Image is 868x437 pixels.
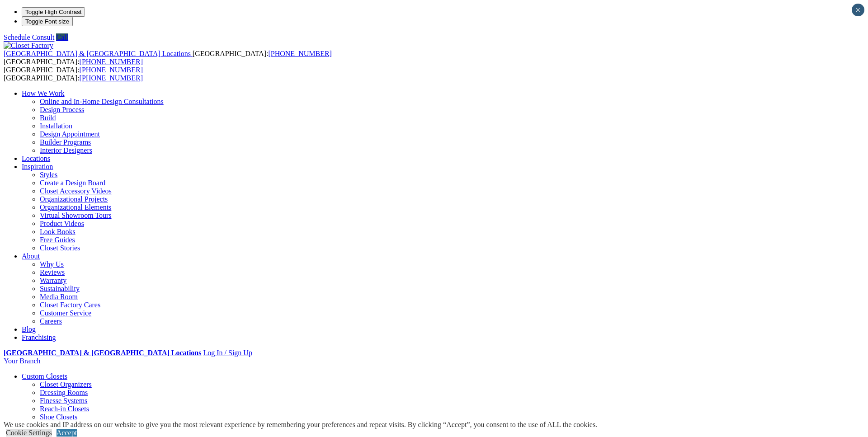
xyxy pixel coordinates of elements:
[80,66,143,74] a: [PHONE_NUMBER]
[40,203,111,211] a: Organizational Elements
[40,268,65,276] a: Reviews
[57,429,77,437] a: Accept
[4,421,597,429] div: We use cookies and IP address on our website to give you the most relevant experience by remember...
[40,171,57,179] a: Styles
[4,42,53,50] img: Closet Factory
[22,89,65,97] a: How We Work
[22,155,50,162] a: Locations
[40,260,64,268] a: Why Us
[56,33,68,41] a: Call
[268,50,331,57] a: [PHONE_NUMBER]
[22,325,36,333] a: Blog
[22,163,53,170] a: Inspiration
[40,130,100,138] a: Design Appointment
[80,74,143,82] a: [PHONE_NUMBER]
[4,50,332,66] span: [GEOGRAPHIC_DATA]: [GEOGRAPHIC_DATA]:
[22,7,85,17] button: Toggle High Contrast
[40,195,108,203] a: Organizational Projects
[40,187,112,195] a: Closet Accessory Videos
[40,381,92,388] a: Closet Organizers
[4,349,201,357] a: [GEOGRAPHIC_DATA] & [GEOGRAPHIC_DATA] Locations
[22,17,73,26] button: Toggle Font size
[40,317,62,325] a: Careers
[40,285,80,292] a: Sustainability
[22,372,67,380] a: Custom Closets
[80,58,143,66] a: [PHONE_NUMBER]
[40,389,88,396] a: Dressing Rooms
[40,293,78,301] a: Media Room
[40,138,91,146] a: Builder Programs
[203,349,252,357] a: Log In / Sign Up
[25,9,81,15] span: Toggle High Contrast
[4,66,143,82] span: [GEOGRAPHIC_DATA]: [GEOGRAPHIC_DATA]:
[40,146,92,154] a: Interior Designers
[4,33,54,41] a: Schedule Consult
[852,4,864,16] button: Close
[6,429,52,437] a: Cookie Settings
[40,211,112,219] a: Virtual Showroom Tours
[4,50,193,57] a: [GEOGRAPHIC_DATA] & [GEOGRAPHIC_DATA] Locations
[40,413,77,421] a: Shoe Closets
[40,228,75,235] a: Look Books
[40,397,87,404] a: Finesse Systems
[4,357,40,365] a: Your Branch
[22,334,56,341] a: Franchising
[22,252,40,260] a: About
[40,236,75,244] a: Free Guides
[4,50,191,57] span: [GEOGRAPHIC_DATA] & [GEOGRAPHIC_DATA] Locations
[40,277,66,284] a: Warranty
[40,405,89,413] a: Reach-in Closets
[40,309,91,317] a: Customer Service
[40,122,72,130] a: Installation
[40,179,105,187] a: Create a Design Board
[40,106,84,113] a: Design Process
[40,114,56,122] a: Build
[25,18,69,25] span: Toggle Font size
[40,301,100,309] a: Closet Factory Cares
[40,244,80,252] a: Closet Stories
[40,220,84,227] a: Product Videos
[40,98,164,105] a: Online and In-Home Design Consultations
